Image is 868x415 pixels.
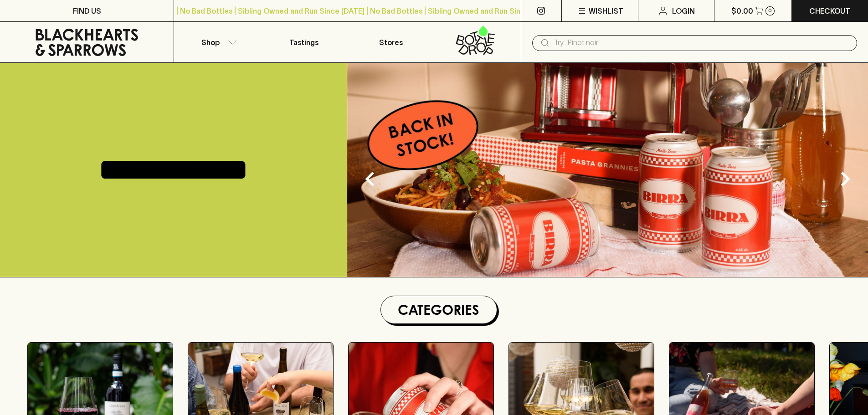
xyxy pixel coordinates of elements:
button: Next [827,161,863,197]
p: Stores [379,37,403,48]
img: optimise [347,63,868,277]
input: Try "Pinot noir" [554,36,850,50]
button: Shop [174,22,261,62]
p: 0 [768,8,772,13]
button: Previous [352,161,388,197]
p: Checkout [809,5,850,16]
a: Stores [348,22,434,62]
a: Tastings [261,22,347,62]
p: Shop [201,37,220,48]
p: Login [672,5,695,16]
p: Wishlist [589,5,623,16]
h1: Categories [385,300,493,320]
p: FIND US [73,5,101,16]
p: Tastings [289,37,318,48]
p: $0.00 [731,5,753,16]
